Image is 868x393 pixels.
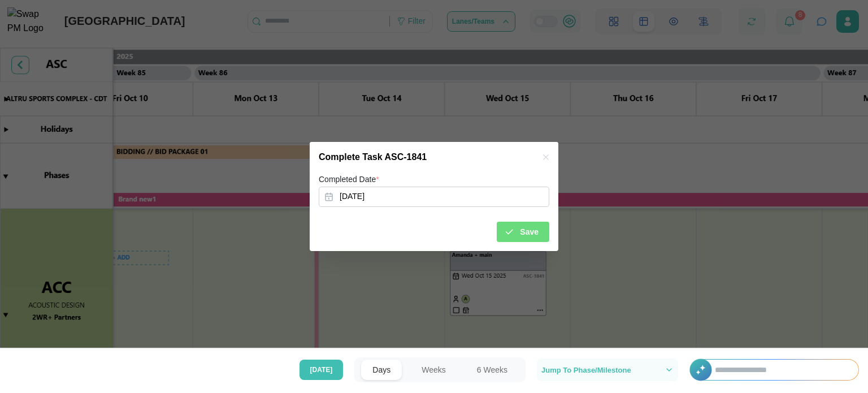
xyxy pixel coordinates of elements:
[319,174,379,186] label: Completed Date
[541,366,631,374] span: Jump To Phase/Milestone
[497,222,549,242] button: Save
[319,187,549,207] button: Oct 15, 2025
[466,360,519,380] button: 6 Weeks
[520,222,539,241] span: Save
[361,360,402,380] button: Days
[689,359,859,381] div: +
[410,360,457,380] button: Weeks
[319,153,427,162] h2: Complete Task ASC-1841
[310,360,333,379] span: [DATE]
